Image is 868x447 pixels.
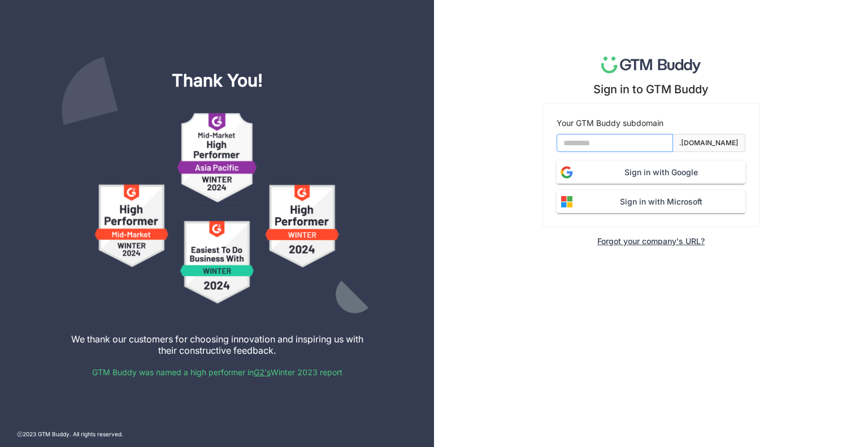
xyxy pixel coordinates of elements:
button: Sign in with Microsoft [557,190,745,213]
a: G2's [254,367,271,377]
img: logo [601,57,701,73]
button: Sign in with Google [557,161,745,184]
div: Sign in to GTM Buddy [593,83,709,96]
div: Forgot your company's URL? [597,236,705,246]
div: Your GTM Buddy subdomain [557,117,745,129]
div: .[DOMAIN_NAME] [679,138,739,149]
